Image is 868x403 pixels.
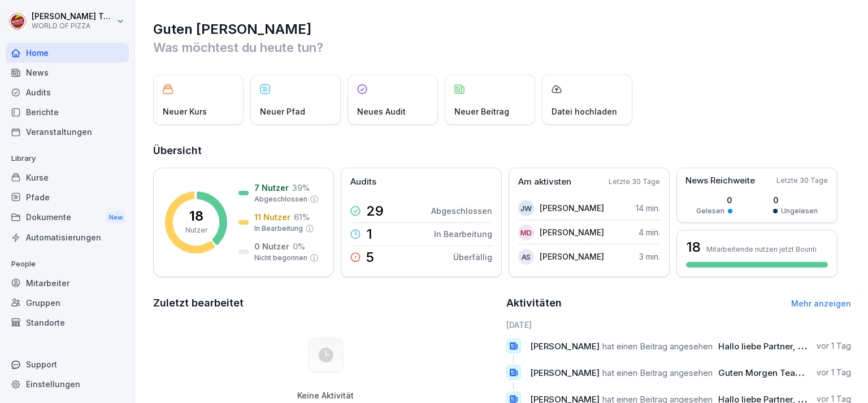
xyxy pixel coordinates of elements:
[696,206,724,216] p: Gelesen
[776,176,828,186] p: Letzte 30 Tage
[189,209,203,223] p: 18
[518,225,534,240] div: MD
[506,295,562,311] h2: Aktivitäten
[602,367,713,378] span: hat einen Beitrag angesehen
[540,202,604,214] p: [PERSON_NAME]
[773,194,818,206] p: 0
[293,240,305,252] p: 0 %
[781,206,818,216] p: Ungelesen
[185,225,207,235] p: Nutzer
[518,200,534,216] div: JW
[366,227,372,241] p: 1
[540,251,604,262] p: [PERSON_NAME]
[254,253,307,263] p: Nicht begonnen
[106,211,125,224] div: New
[254,211,290,223] p: 11 Nutzer
[6,293,129,313] a: Gruppen
[817,367,851,378] p: vor 1 Tag
[431,205,492,217] p: Abgeschlossen
[6,102,129,122] a: Berichte
[366,204,384,218] p: 29
[6,63,129,82] a: News
[6,207,129,228] a: DokumenteNew
[506,319,852,331] h6: [DATE]
[530,341,600,352] span: [PERSON_NAME]
[696,194,732,206] p: 0
[454,106,509,117] p: Neuer Beitrag
[685,174,755,187] p: News Reichweite
[6,150,129,168] p: Library
[530,367,600,378] span: [PERSON_NAME]
[636,202,660,214] p: 14 min.
[6,43,129,63] a: Home
[6,313,129,332] a: Standorte
[609,177,660,187] p: Letzte 30 Tage
[6,354,129,374] div: Support
[6,273,129,293] a: Mitarbeiter
[163,106,207,117] p: Neuer Kurs
[6,187,129,207] a: Pfade
[6,227,129,247] a: Automatisierungen
[6,255,129,273] p: People
[552,106,617,117] p: Datei hochladen
[6,374,129,394] a: Einstellungen
[153,20,851,38] h1: Guten [PERSON_NAME]
[817,340,851,352] p: vor 1 Tag
[602,341,713,352] span: hat einen Beitrag angesehen
[453,251,492,263] p: Überfällig
[254,194,307,204] p: Abgeschlossen
[153,38,851,56] p: Was möchtest du heute tun?
[153,143,851,159] h2: Übersicht
[791,299,851,308] a: Mehr anzeigen
[357,106,406,117] p: Neues Audit
[32,12,114,21] p: [PERSON_NAME] Tech
[6,82,129,102] a: Audits
[518,176,571,189] p: Am aktivsten
[254,224,303,234] p: In Bearbeitung
[6,122,129,142] a: Veranstaltungen
[254,182,289,194] p: 7 Nutzer
[366,251,374,264] p: 5
[153,295,498,311] h2: Zuletzt bearbeitet
[686,238,701,257] h3: 18
[292,182,310,194] p: 39 %
[639,251,660,262] p: 3 min.
[294,211,310,223] p: 61 %
[434,228,492,240] p: In Bearbeitung
[260,106,305,117] p: Neuer Pfad
[540,226,604,238] p: [PERSON_NAME]
[254,240,289,252] p: 0 Nutzer
[268,391,383,401] h5: Keine Aktivität
[350,176,376,189] p: Audits
[6,168,129,187] a: Kurse
[639,226,660,238] p: 4 min.
[518,249,534,265] div: AS
[6,207,129,228] div: Dokumente
[706,245,817,253] p: Mitarbeitende nutzen jetzt Bounti
[32,22,114,30] p: WORLD OF PIZZA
